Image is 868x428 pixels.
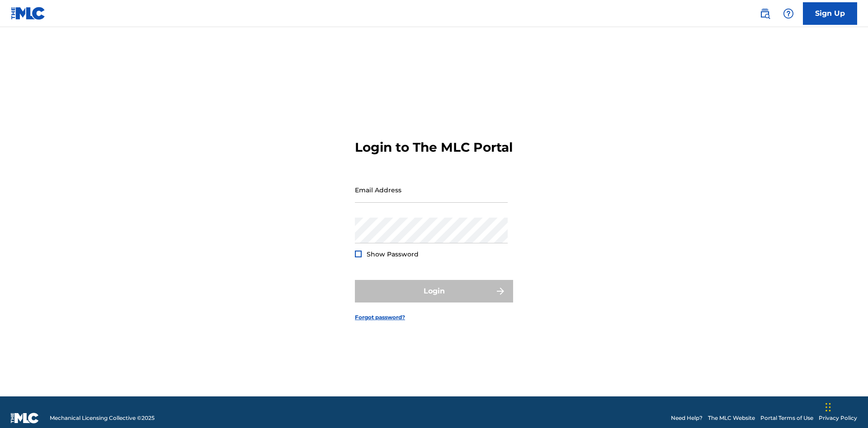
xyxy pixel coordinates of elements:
[783,8,794,19] img: help
[756,5,774,23] a: Public Search
[367,250,419,258] span: Show Password
[803,2,857,25] a: Sign Up
[671,414,703,422] a: Need Help?
[50,414,155,422] span: Mechanical Licensing Collective © 2025
[355,313,405,321] a: Forgot password?
[819,414,857,422] a: Privacy Policy
[759,8,770,19] img: search
[760,414,813,422] a: Portal Terms of Use
[823,385,868,428] iframe: Chat Widget
[826,394,831,421] div: Drag
[708,414,755,422] a: The MLC Website
[11,413,39,423] img: logo
[355,140,513,155] h3: Login to The MLC Portal
[779,5,797,23] div: Help
[11,7,46,20] img: MLC Logo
